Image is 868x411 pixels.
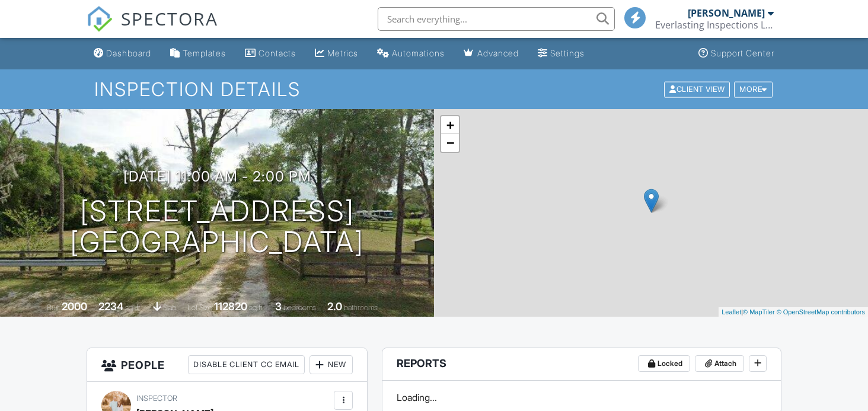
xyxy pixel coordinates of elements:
[310,43,363,65] a: Metrics
[711,48,774,58] div: Support Center
[259,48,296,58] div: Contacts
[441,134,459,152] a: Zoom out
[719,307,868,317] div: |
[663,84,733,93] a: Client View
[98,300,123,313] div: 2234
[136,394,177,403] span: Inspector
[62,300,87,313] div: 2000
[533,43,589,65] a: Settings
[441,116,459,134] a: Zoom in
[392,48,445,58] div: Automations
[688,7,765,19] div: [PERSON_NAME]
[327,300,342,313] div: 2.0
[655,19,774,31] div: Everlasting Inspections LLC
[459,43,524,65] a: Advanced
[240,43,301,65] a: Contacts
[327,48,358,58] div: Metrics
[165,43,231,65] a: Templates
[87,6,113,32] img: The Best Home Inspection Software - Spectora
[87,348,367,382] h3: People
[378,7,615,31] input: Search everything...
[477,48,519,58] div: Advanced
[187,303,212,312] span: Lot Size
[106,48,151,58] div: Dashboard
[777,308,865,316] a: © OpenStreetMap contributors
[188,355,305,374] div: Disable Client CC Email
[123,168,311,184] h3: [DATE] 11:00 am - 2:00 pm
[94,79,774,100] h1: Inspection Details
[694,43,779,65] a: Support Center
[249,303,264,312] span: sq.ft.
[70,196,364,259] h1: [STREET_ADDRESS] [GEOGRAPHIC_DATA]
[722,308,741,316] a: Leaflet
[89,43,156,65] a: Dashboard
[87,16,218,41] a: SPECTORA
[664,81,730,97] div: Client View
[743,308,775,316] a: © MapTiler
[121,6,218,31] span: SPECTORA
[183,48,226,58] div: Templates
[734,81,773,97] div: More
[125,303,142,312] span: sq. ft.
[309,355,353,374] div: New
[283,303,316,312] span: bedrooms
[214,300,247,313] div: 112820
[275,300,282,313] div: 3
[372,43,449,65] a: Automations (Basic)
[344,303,378,312] span: bathrooms
[163,303,176,312] span: slab
[47,303,60,312] span: Built
[550,48,585,58] div: Settings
